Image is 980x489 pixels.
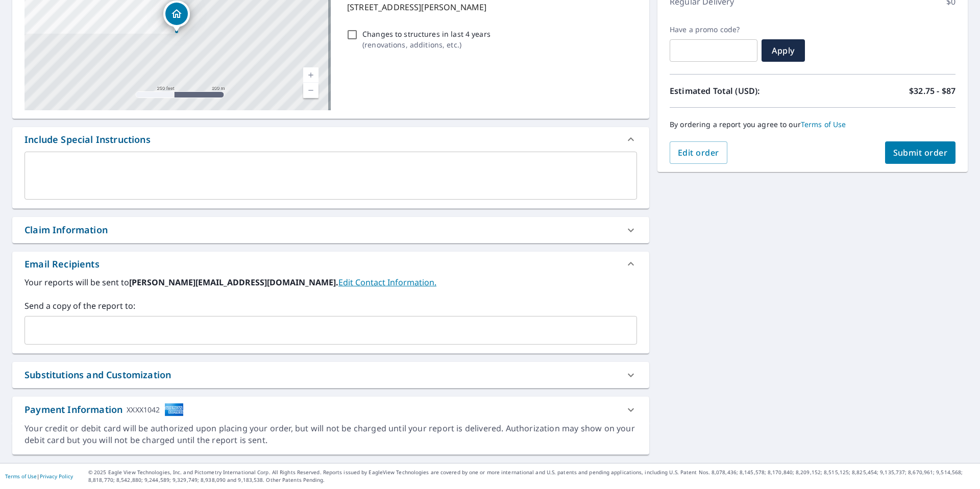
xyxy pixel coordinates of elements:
p: © 2025 Eagle View Technologies, Inc. and Pictometry International Corp. All Rights Reserved. Repo... [88,469,975,484]
label: Have a promo code? [670,25,757,34]
p: ( renovations, additions, etc. ) [362,39,491,50]
a: Current Level 17, Zoom Out [303,83,318,98]
label: Send a copy of the report to: [24,300,637,312]
a: Terms of Use [801,119,846,129]
div: Substitutions and Customization [12,362,649,388]
a: Terms of Use [5,473,37,480]
div: Dropped pin, building 1, Residential property, 13720 Barkley Manor Ct Jacksonville, FL 32225 [163,1,190,32]
b: [PERSON_NAME][EMAIL_ADDRESS][DOMAIN_NAME]. [129,277,338,288]
p: By ordering a report you agree to our [670,120,955,129]
a: Privacy Policy [40,473,73,480]
span: Submit order [893,147,948,158]
div: Claim Information [24,223,108,237]
div: Claim Information [12,217,649,243]
a: EditContactInfo [338,277,436,288]
p: [STREET_ADDRESS][PERSON_NAME] [347,1,633,13]
button: Submit order [885,141,956,164]
div: Include Special Instructions [24,133,151,146]
img: cardImage [164,403,184,417]
span: Apply [770,45,797,56]
button: Apply [762,39,805,62]
div: Substitutions and Customization [24,368,171,382]
label: Your reports will be sent to [24,276,637,288]
div: Email Recipients [24,257,100,271]
a: Current Level 17, Zoom In [303,67,318,83]
div: Payment Information [24,403,184,417]
p: $32.75 - $87 [909,85,955,97]
div: XXXX1042 [127,403,160,417]
span: Edit order [678,147,719,158]
p: | [5,473,73,479]
div: Email Recipients [12,252,649,276]
p: Changes to structures in last 4 years [362,29,491,39]
p: Estimated Total (USD): [670,85,813,97]
div: Include Special Instructions [12,127,649,152]
div: Your credit or debit card will be authorized upon placing your order, but will not be charged unt... [24,423,637,446]
button: Edit order [670,141,727,164]
div: Payment InformationXXXX1042cardImage [12,397,649,423]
